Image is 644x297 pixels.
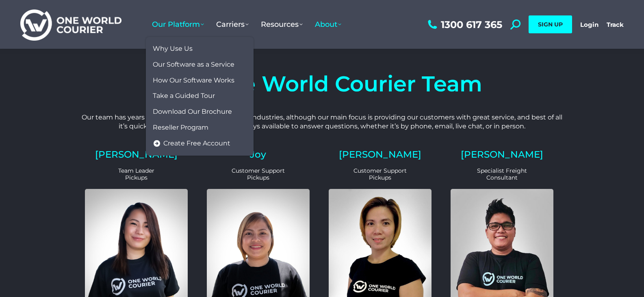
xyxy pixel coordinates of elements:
a: Login [580,21,598,28]
img: One World Courier [20,8,121,41]
h2: [PERSON_NAME] [85,150,188,159]
a: Download Our Brochure [150,104,249,120]
h2: [PERSON_NAME] [329,150,432,159]
span: Resources [261,20,303,29]
p: Customer Support Pickups [329,167,432,181]
a: Create Free Account [150,136,249,152]
h4: The One World Courier Team [78,73,566,95]
p: Customer Support Pickups [207,167,310,181]
span: Download Our Brochure [153,108,232,116]
a: Take a Guided Tour [150,88,249,104]
span: About [315,20,341,29]
p: Our team has years of experience in a wide range of industries, although our main focus is provid... [78,113,566,131]
span: SIGN UP [538,21,563,28]
a: Our Platform [146,12,210,37]
a: Our Software as a Service [150,57,249,73]
a: Track [607,21,624,28]
span: Our Software as a Service [153,61,234,69]
a: [PERSON_NAME] [461,149,543,160]
span: Create Free Account [163,139,230,148]
span: Carriers [216,20,249,29]
a: 1300 617 365 [426,20,502,30]
a: Carriers [210,12,255,37]
span: How Our Software Works [153,76,234,85]
a: SIGN UP [529,15,572,33]
a: About [309,12,347,37]
span: Why Use Us [153,45,193,53]
a: Resources [255,12,309,37]
a: Why Use Us [150,41,249,57]
p: Team Leader Pickups [85,167,188,181]
span: Take a Guided Tour [153,92,215,100]
h2: Joy [207,150,310,159]
span: Reseller Program [153,124,208,132]
a: How Our Software Works [150,73,249,89]
a: Reseller Program [150,120,249,136]
p: Specialist Freight Consultant [451,167,553,181]
span: Our Platform [152,20,204,29]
